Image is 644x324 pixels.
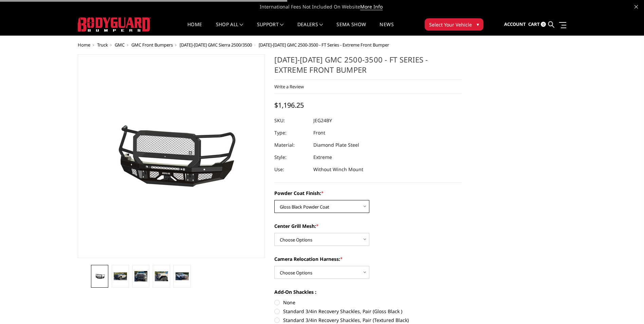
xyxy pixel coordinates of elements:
[380,22,393,35] a: News
[187,22,202,35] a: Home
[134,271,148,281] img: 2024-2025 GMC 2500-3500 - FT Series - Extreme Front Bumper
[274,151,308,163] dt: Style:
[155,271,168,281] img: 2024-2025 GMC 2500-3500 - FT Series - Extreme Front Bumper
[93,273,106,279] img: 2024-2025 GMC 2500-3500 - FT Series - Extreme Front Bumper
[115,42,125,48] a: GMC
[477,21,479,28] span: ▾
[257,22,284,35] a: Support
[114,272,127,280] img: 2024-2025 GMC 2500-3500 - FT Series - Extreme Front Bumper
[97,42,108,48] a: Truck
[274,222,462,230] label: Center Grill Mesh:
[274,288,462,295] label: Add-On Shackles :
[429,21,472,28] span: Select Your Vehicle
[274,101,304,110] span: $1,196.25
[176,272,189,280] img: 2024-2025 GMC 2500-3500 - FT Series - Extreme Front Bumper
[313,139,359,151] dd: Diamond Plate Steel
[504,21,526,27] span: Account
[528,15,546,34] a: Cart 0
[78,17,151,32] img: BODYGUARD BUMPERS
[313,114,332,127] dd: JEG24BY
[180,42,252,48] a: [DATE]-[DATE] GMC Sierra 2500/3500
[259,42,389,48] span: [DATE]-[DATE] GMC 2500-3500 - FT Series - Extreme Front Bumper
[528,21,540,27] span: Cart
[274,54,462,80] h1: [DATE]-[DATE] GMC 2500-3500 - FT Series - Extreme Front Bumper
[78,54,265,258] a: 2024-2025 GMC 2500-3500 - FT Series - Extreme Front Bumper
[274,114,308,127] dt: SKU:
[274,299,462,306] label: None
[274,317,462,324] label: Standard 3/4in Recovery Shackles, Pair (Textured Black)
[274,127,308,139] dt: Type:
[274,163,308,176] dt: Use:
[313,163,363,176] dd: Without Winch Mount
[313,127,325,139] dd: Front
[274,84,304,90] a: Write a Review
[360,3,383,10] a: More Info
[504,15,526,34] a: Account
[131,42,173,48] a: GMC Front Bumpers
[274,190,462,197] label: Powder Coat Finish:
[336,22,366,35] a: SEMA Show
[274,255,462,263] label: Camera Relocation Harness:
[216,22,243,35] a: shop all
[297,22,323,35] a: Dealers
[274,139,308,151] dt: Material:
[541,22,546,27] span: 0
[78,42,90,48] a: Home
[610,291,644,324] iframe: Chat Widget
[313,151,332,163] dd: Extreme
[274,308,462,315] label: Standard 3/4in Recovery Shackles, Pair (Gloss Black )
[425,18,483,31] button: Select Your Vehicle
